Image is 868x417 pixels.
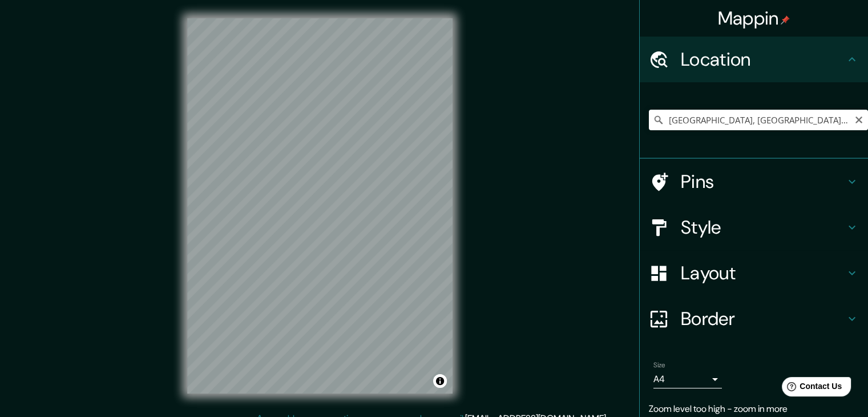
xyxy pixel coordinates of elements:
div: Location [640,37,868,82]
label: Size [653,360,665,370]
img: pin-icon.png [781,15,790,25]
p: Zoom level too high - zoom in more [649,402,859,416]
div: Pins [640,159,868,205]
div: A4 [653,370,722,388]
button: Toggle attribution [433,374,447,388]
h4: Location [681,48,845,71]
iframe: Help widget launcher [766,372,855,404]
h4: Border [681,307,845,330]
h4: Mappin [718,7,790,30]
div: Border [640,296,868,342]
div: Layout [640,250,868,296]
div: Style [640,205,868,250]
canvas: Map [187,18,453,394]
h4: Pins [681,170,845,193]
h4: Layout [681,262,845,284]
button: Clear [854,114,863,125]
h4: Style [681,216,845,239]
input: Pick your city or area [649,110,868,130]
